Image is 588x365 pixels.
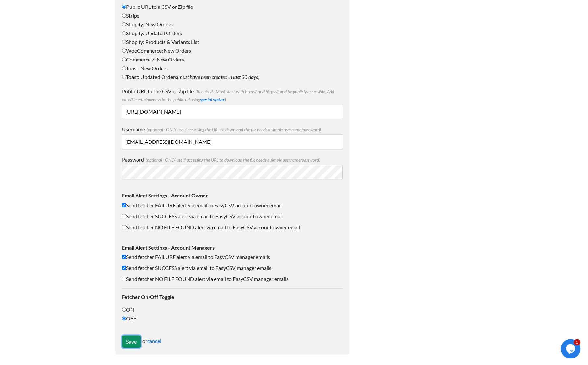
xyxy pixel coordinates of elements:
[122,12,343,20] label: Stripe
[122,266,126,270] input: Send fetcher SUCCESS alert via email to EasyCSV manager emails
[122,66,126,70] input: Toast: New Orders
[122,212,343,220] label: Send fetcher SUCCESS alert via email to EasyCSV account owner email
[122,306,343,314] label: ON
[122,192,208,198] strong: Email Alert Settings - Account Owner
[122,29,343,37] label: Shopify: Updated Orders
[122,293,343,301] label: Fetcher On/Off Toggle
[122,244,215,250] strong: Email Alert Settings - Account Managers
[145,127,321,132] span: (optional - ONLY use if accessing the URL to download the file needs a simple username/password)
[122,22,126,26] input: Shopify: New Orders
[122,264,343,272] label: Send fetcher SUCCESS alert via email to EasyCSV manager emails
[200,97,225,102] a: special syntax
[122,64,343,72] label: Toast: New Orders
[122,156,343,164] label: Password
[122,56,343,63] label: Commerce 7: New Orders
[561,339,581,358] iframe: chat widget
[122,307,126,312] input: ON
[122,316,126,320] input: OFF
[122,38,343,46] label: Shopify: Products & Variants List
[122,104,343,119] input: https://www.example.com/reports/example.csv
[144,157,320,163] span: (optional - ONLY use if accessing the URL to download the file needs a simple username/password)
[122,73,343,81] label: Toast: Updated Orders
[122,48,126,53] input: WooCommerce: New Orders
[122,277,126,281] input: Send fetcher NO FILE FOUND alert via email to EasyCSV manager emails
[122,275,343,283] label: Send fetcher NO FILE FOUND alert via email to EasyCSV manager emails
[122,253,343,261] label: Send fetcher FAILURE alert via email to EasyCSV manager emails
[122,335,343,348] div: or
[177,74,259,80] i: (must have been created in last 30 days)
[122,203,126,207] input: Send fetcher FAILURE alert via email to EasyCSV account owner email
[122,225,126,229] input: Send fetcher NO FILE FOUND alert via email to EasyCSV account owner email
[122,126,343,133] label: Username
[122,88,343,103] label: Public URL to the CSV or Zip file
[122,255,126,259] input: Send fetcher FAILURE alert via email to EasyCSV manager emails
[147,338,161,344] a: cancel
[122,47,343,55] label: WooCommerce: New Orders
[122,5,126,9] input: Public URL to a CSV or Zip file
[122,223,343,231] label: Send fetcher NO FILE FOUND alert via email to EasyCSV account owner email
[122,31,126,35] input: Shopify: Updated Orders
[122,13,126,18] input: Stripe
[122,89,334,102] span: (Required - Must start with http:// and https:// and be publicly accessible. Add date/time/unique...
[122,57,126,61] input: Commerce 7: New Orders
[122,3,343,11] label: Public URL to a CSV or Zip file
[122,214,126,218] input: Send fetcher SUCCESS alert via email to EasyCSV account owner email
[122,20,343,28] label: Shopify: New Orders
[122,40,126,44] input: Shopify: Products & Variants List
[122,75,126,79] input: Toast: Updated Orders(must have been created in last 30 days)
[122,201,343,209] label: Send fetcher FAILURE alert via email to EasyCSV account owner email
[122,335,141,348] input: Save
[122,315,343,322] label: OFF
